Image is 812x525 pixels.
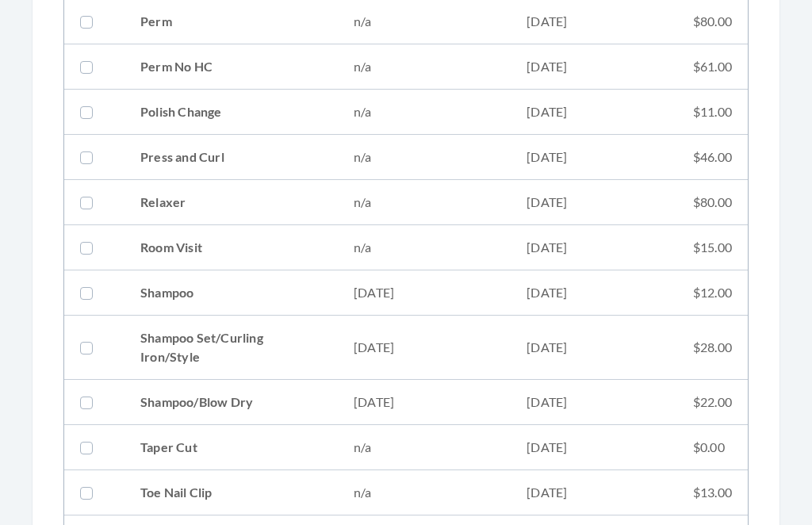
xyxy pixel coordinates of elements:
[677,181,748,226] td: $80.00
[677,226,748,271] td: $15.00
[677,316,748,381] td: $28.00
[511,226,677,271] td: [DATE]
[124,181,338,226] td: Relaxer
[511,136,677,181] td: [DATE]
[677,136,748,181] td: $46.00
[677,426,748,471] td: $0.00
[677,471,748,516] td: $13.00
[511,271,677,316] td: [DATE]
[124,226,338,271] td: Room Visit
[338,226,511,271] td: n/a
[677,90,748,136] td: $11.00
[124,271,338,316] td: Shampoo
[511,181,677,226] td: [DATE]
[124,381,338,426] td: Shampoo/Blow Dry
[511,426,677,471] td: [DATE]
[124,90,338,136] td: Polish Change
[677,271,748,316] td: $12.00
[677,45,748,90] td: $61.00
[124,136,338,181] td: Press and Curl
[338,471,511,516] td: n/a
[338,45,511,90] td: n/a
[338,381,511,426] td: [DATE]
[124,45,338,90] td: Perm No HC
[677,381,748,426] td: $22.00
[338,271,511,316] td: [DATE]
[124,316,338,381] td: Shampoo Set/Curling Iron/Style
[338,426,511,471] td: n/a
[511,316,677,381] td: [DATE]
[124,471,338,516] td: Toe Nail Clip
[124,426,338,471] td: Taper Cut
[338,181,511,226] td: n/a
[338,90,511,136] td: n/a
[511,471,677,516] td: [DATE]
[338,316,511,381] td: [DATE]
[511,90,677,136] td: [DATE]
[511,45,677,90] td: [DATE]
[511,381,677,426] td: [DATE]
[338,136,511,181] td: n/a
